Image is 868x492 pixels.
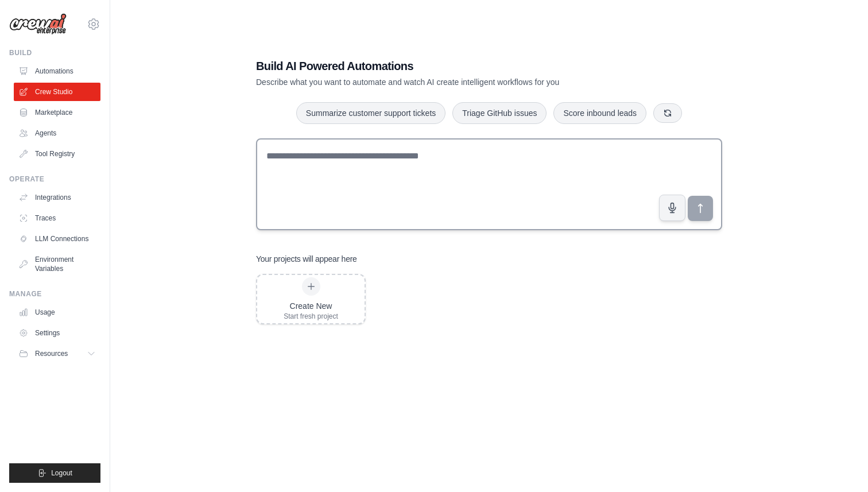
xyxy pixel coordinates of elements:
button: Get new suggestions [653,103,682,123]
button: Resources [14,344,100,363]
div: Operate [9,175,100,184]
div: Start fresh project [284,312,338,321]
button: Score inbound leads [553,102,646,124]
a: Usage [14,303,100,321]
button: Triage GitHub issues [452,102,547,124]
a: Traces [14,209,100,227]
button: Summarize customer support tickets [296,102,445,124]
span: Resources [35,349,68,358]
a: Tool Registry [14,145,100,163]
a: Automations [14,62,100,80]
a: Integrations [14,188,100,207]
a: Marketplace [14,103,100,122]
button: Click to speak your automation idea [659,195,685,221]
h3: Your projects will appear here [256,253,357,265]
div: Manage [9,289,100,299]
iframe: Chat Widget [811,437,868,492]
img: Logo [9,13,67,35]
a: LLM Connections [14,230,100,248]
a: Environment Variables [14,250,100,278]
a: Crew Studio [14,83,100,101]
a: Agents [14,124,100,142]
button: Logout [9,463,100,483]
div: Create New [284,300,338,312]
span: Logout [51,468,72,478]
div: Build [9,48,100,57]
h1: Build AI Powered Automations [256,58,642,74]
a: Settings [14,324,100,342]
p: Describe what you want to automate and watch AI create intelligent workflows for you [256,76,642,88]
